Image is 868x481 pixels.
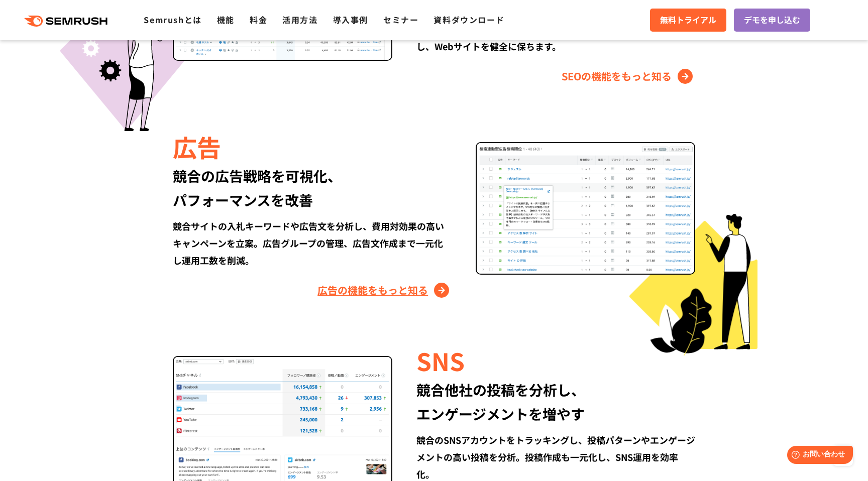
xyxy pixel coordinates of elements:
[144,14,201,26] a: Semrushとは
[562,68,695,84] a: SEOの機能をもっと知る
[383,14,418,26] a: セミナー
[333,14,368,26] a: 導入事例
[250,14,267,26] a: 料金
[173,217,452,269] div: 競合サイトの入札キーワードや広告文を分析し、費用対効果の高いキャンペーンを立案。広告グループの管理、広告文作成まで一元化し運用工数を削減。
[173,130,452,164] div: 広告
[416,343,695,378] div: SNS
[779,442,857,470] iframe: Help widget launcher
[433,14,504,26] a: 資料ダウンロード
[217,14,235,26] a: 機能
[650,9,726,32] a: 無料トライアル
[416,378,695,426] div: 競合他社の投稿を分析し、 エンゲージメントを増やす
[734,9,810,32] a: デモを申し込む
[317,282,452,298] a: 広告の機能をもっと知る
[744,14,800,27] span: デモを申し込む
[660,14,716,27] span: 無料トライアル
[173,164,452,212] div: 競合の広告戦略を可視化、 パフォーマンスを改善
[282,14,317,26] a: 活用方法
